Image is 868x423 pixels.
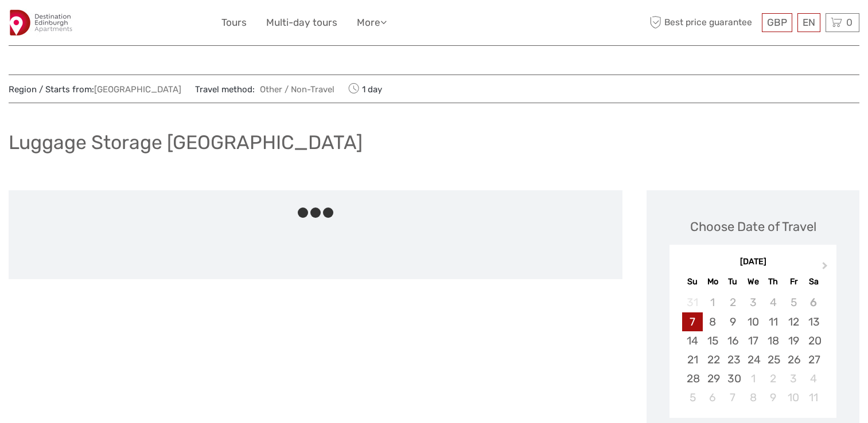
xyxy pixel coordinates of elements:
[763,350,783,369] div: Choose Thursday, September 25th, 2025
[682,293,702,312] div: Not available Sunday, August 31st, 2025
[743,388,763,407] div: Choose Wednesday, October 8th, 2025
[743,350,763,369] div: Choose Wednesday, September 24th, 2025
[743,331,763,350] div: Choose Wednesday, September 17th, 2025
[783,388,803,407] div: Choose Friday, October 10th, 2025
[94,84,181,95] a: [GEOGRAPHIC_DATA]
[682,312,702,331] div: Choose Sunday, September 7th, 2025
[682,274,702,289] div: Su
[804,274,824,289] div: Sa
[804,331,824,350] div: Choose Saturday, September 20th, 2025
[723,312,743,331] div: Choose Tuesday, September 9th, 2025
[763,312,783,331] div: Choose Thursday, September 11th, 2025
[674,293,833,407] div: month 2025-09
[763,274,783,289] div: Th
[703,388,723,407] div: Choose Monday, October 6th, 2025
[743,312,763,331] div: Choose Wednesday, September 10th, 2025
[743,293,763,312] div: Not available Wednesday, September 3rd, 2025
[703,369,723,388] div: Choose Monday, September 29th, 2025
[767,17,787,28] span: GBP
[682,369,702,388] div: Choose Sunday, September 28th, 2025
[797,13,820,32] div: EN
[9,131,363,154] h1: Luggage Storage [GEOGRAPHIC_DATA]
[266,14,337,31] a: Multi-day tours
[723,369,743,388] div: Choose Tuesday, September 30th, 2025
[763,369,783,388] div: Choose Thursday, October 2nd, 2025
[844,17,854,28] span: 0
[357,14,387,31] a: More
[743,274,763,289] div: We
[804,369,824,388] div: Choose Saturday, October 4th, 2025
[817,259,835,277] button: Next Month
[703,331,723,350] div: Choose Monday, September 15th, 2025
[723,293,743,312] div: Not available Tuesday, September 2nd, 2025
[763,293,783,312] div: Not available Thursday, September 4th, 2025
[703,350,723,369] div: Choose Monday, September 22nd, 2025
[723,350,743,369] div: Choose Tuesday, September 23rd, 2025
[9,84,181,96] span: Region / Starts from:
[348,81,382,97] span: 1 day
[783,331,803,350] div: Choose Friday, September 19th, 2025
[763,388,783,407] div: Choose Thursday, October 9th, 2025
[703,293,723,312] div: Not available Monday, September 1st, 2025
[9,9,74,37] img: 2975-d8c356c1-1139-4765-9adb-83c46dbfa04d_logo_small.jpg
[783,369,803,388] div: Choose Friday, October 3rd, 2025
[723,274,743,289] div: Tu
[682,331,702,350] div: Choose Sunday, September 14th, 2025
[723,388,743,407] div: Choose Tuesday, October 7th, 2025
[703,312,723,331] div: Choose Monday, September 8th, 2025
[743,369,763,388] div: Choose Wednesday, October 1st, 2025
[804,293,824,312] div: Not available Saturday, September 6th, 2025
[255,84,334,95] a: Other / Non-Travel
[804,312,824,331] div: Choose Saturday, September 13th, 2025
[783,312,803,331] div: Choose Friday, September 12th, 2025
[682,350,702,369] div: Choose Sunday, September 21st, 2025
[670,256,836,268] div: [DATE]
[804,388,824,407] div: Choose Saturday, October 11th, 2025
[804,350,824,369] div: Choose Saturday, September 27th, 2025
[647,13,759,32] span: Best price guarantee
[682,388,702,407] div: Choose Sunday, October 5th, 2025
[195,81,334,97] span: Travel method:
[690,218,816,236] div: Choose Date of Travel
[783,293,803,312] div: Not available Friday, September 5th, 2025
[783,350,803,369] div: Choose Friday, September 26th, 2025
[221,14,247,31] a: Tours
[723,331,743,350] div: Choose Tuesday, September 16th, 2025
[703,274,723,289] div: Mo
[763,331,783,350] div: Choose Thursday, September 18th, 2025
[783,274,803,289] div: Fr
